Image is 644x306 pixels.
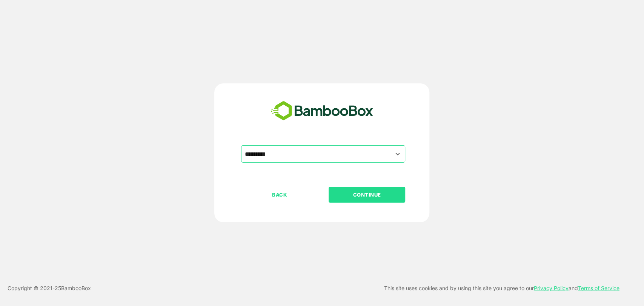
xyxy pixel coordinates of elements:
button: Open [392,149,403,159]
a: Privacy Policy [534,285,569,291]
p: CONTINUE [329,191,405,199]
a: Terms of Service [578,285,619,291]
img: bamboobox [267,98,377,123]
p: This site uses cookies and by using this site you agree to our and [384,284,619,293]
button: CONTINUE [329,187,405,203]
p: Copyright © 2021- 25 BambooBox [8,284,91,293]
p: BACK [242,191,317,199]
button: BACK [241,187,318,203]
